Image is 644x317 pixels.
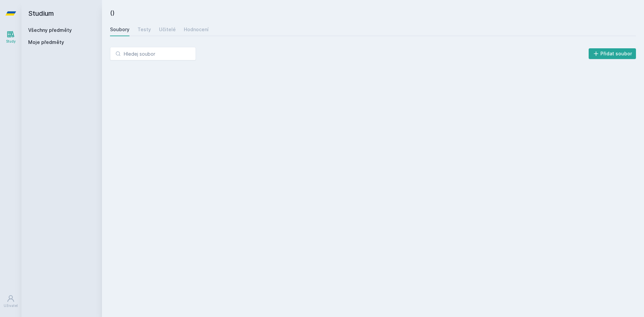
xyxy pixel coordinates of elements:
div: Testy [138,26,151,33]
div: Uživatel [4,303,18,308]
a: Uživatel [1,291,20,312]
div: Hodnocení [184,26,209,33]
span: Moje předměty [28,39,64,46]
a: Všechny předměty [28,27,72,33]
div: Study [6,39,16,44]
div: Učitelé [159,26,176,33]
a: Učitelé [159,23,176,36]
input: Hledej soubor [110,47,196,60]
button: Přidat soubor [589,48,636,59]
a: Testy [138,23,151,36]
a: Study [1,27,20,47]
a: Soubory [110,23,129,36]
a: Hodnocení [184,23,209,36]
h2: () [110,8,636,17]
div: Soubory [110,26,129,33]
